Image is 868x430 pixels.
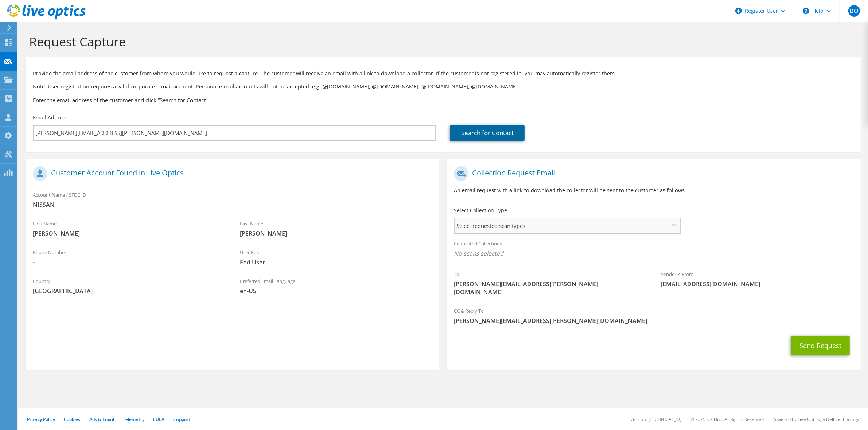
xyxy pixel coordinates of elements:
[690,416,764,422] li: © 2025 Dell Inc. All Rights Reserved
[654,267,861,292] div: Sender & From
[173,416,190,422] a: Support
[791,336,850,355] button: Send Request
[772,416,859,422] li: Powered by Live Optics, a Dell Technology
[454,280,646,296] span: [PERSON_NAME][EMAIL_ADDRESS][PERSON_NAME][DOMAIN_NAME]
[447,236,860,263] div: Requested Collections
[33,166,428,181] h1: Customer Account Found in Live Optics
[240,258,432,266] span: End User
[240,229,432,237] span: [PERSON_NAME]
[33,70,853,78] p: Provide the email address of the customer from whom you would like to request a capture. The cust...
[240,287,432,295] span: en-US
[26,216,233,241] div: First Name
[447,267,654,300] div: To
[454,207,507,214] label: Select Collection Type
[27,416,55,422] a: Privacy Policy
[447,303,860,328] div: CC & Reply To
[33,83,853,91] p: Note: User registration requires a valid corporate e-mail account. Personal e-mail accounts will ...
[89,416,114,422] a: Ads & Email
[455,218,679,233] span: Select requested scan types
[26,187,439,212] div: Account Name / SFDC ID
[26,273,233,299] div: Country
[233,216,440,241] div: Last Name
[33,96,853,104] h3: Enter the email address of the customer and click “Search for Contact”.
[29,34,853,49] h1: Request Capture
[661,280,853,288] span: [EMAIL_ADDRESS][DOMAIN_NAME]
[233,273,440,299] div: Preferred Email Language
[153,416,164,422] a: EULA
[233,245,440,270] div: User Role
[33,287,225,295] span: [GEOGRAPHIC_DATA]
[450,125,525,141] a: Search for Contact
[454,186,853,194] p: An email request with a link to download the collector will be sent to the customer as follows.
[64,416,81,422] a: Cookies
[123,416,144,422] a: Telemetry
[33,229,225,237] span: [PERSON_NAME]
[454,249,853,257] span: No scans selected
[33,114,68,121] label: Email Address
[26,245,233,270] div: Phone Number
[454,317,853,325] span: [PERSON_NAME][EMAIL_ADDRESS][PERSON_NAME][DOMAIN_NAME]
[803,8,809,14] svg: \n
[630,416,682,422] li: Version: [TECHNICAL_ID]
[848,5,860,17] span: DO
[33,201,432,209] span: NISSAN
[33,258,225,266] span: -
[454,166,849,181] h1: Collection Request Email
